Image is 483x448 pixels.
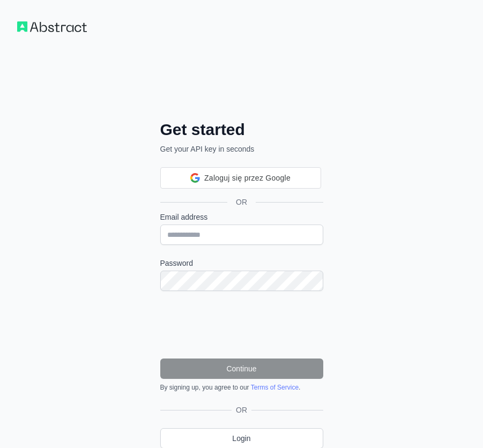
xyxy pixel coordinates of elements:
span: OR [227,197,256,207]
a: Terms of Service [251,384,299,391]
label: Password [160,258,323,268]
div: Zaloguj się przez Google [160,167,321,189]
span: Zaloguj się przez Google [204,173,291,184]
label: Email address [160,212,323,222]
button: Continue [160,359,323,379]
p: Get your API key in seconds [160,144,323,154]
iframe: reCAPTCHA [160,304,323,346]
img: Workflow [17,21,87,32]
h2: Get started [160,120,323,139]
div: By signing up, you agree to our . [160,383,323,392]
span: OR [232,405,251,415]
